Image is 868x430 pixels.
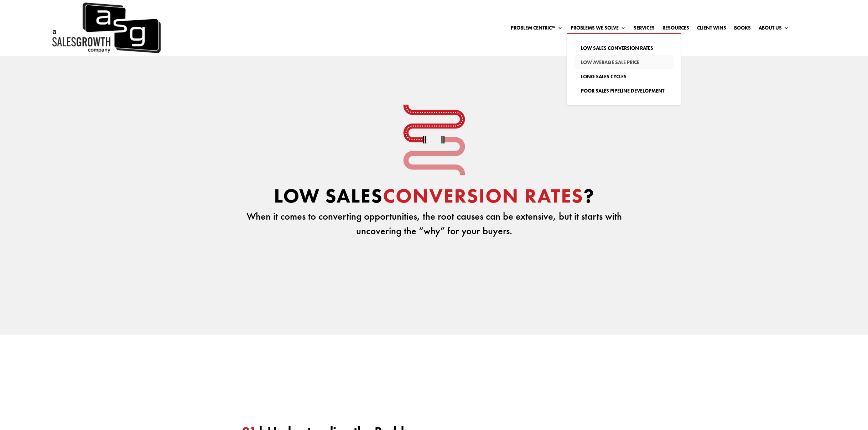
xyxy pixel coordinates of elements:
[583,183,594,209] span: ?
[574,69,674,84] a: Long Sales Cycles
[574,84,674,98] a: Poor Sales Pipeline Development
[511,25,563,33] a: Problem Centric™
[634,25,655,33] a: Services
[697,25,726,33] a: Client Wins
[571,25,626,33] a: Problems We Solve
[759,25,789,33] a: About Us
[574,55,674,69] a: Low Average Sale Price
[242,186,627,209] h1: Low Sales
[734,25,751,33] a: Books
[574,41,674,55] a: Low Sales Conversion Rates
[383,183,594,209] span: Conversion Rates
[399,104,470,175] img: Team-not-converting_icon
[242,209,627,238] p: When it comes to converting opportunities, the root causes can be extensive, but it starts with u...
[662,25,689,33] a: Resources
